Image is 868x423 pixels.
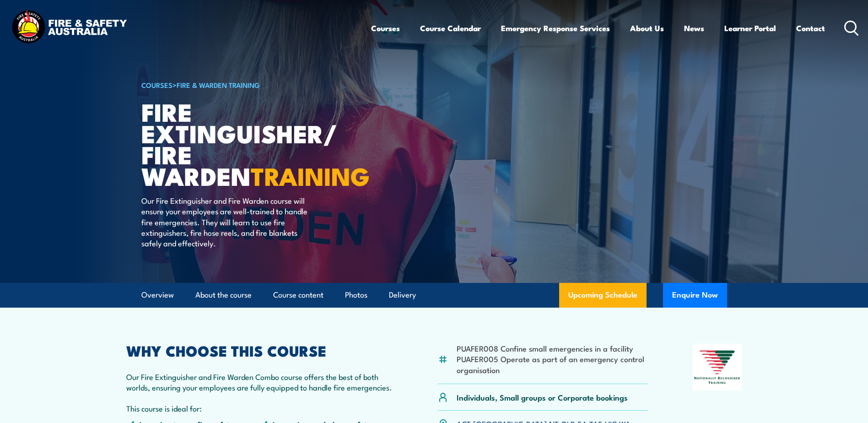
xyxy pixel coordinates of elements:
h2: WHY CHOOSE THIS COURSE [126,344,394,357]
h1: Fire Extinguisher/ Fire Warden [141,101,367,186]
a: Course Calendar [420,16,481,40]
button: Enquire Now [663,283,727,308]
p: This course is ideal for: [126,403,394,413]
li: PUAFER005 Operate as part of an emergency control organisation [457,353,648,375]
a: Learner Portal [724,16,776,40]
li: PUAFER008 Confine small emergencies in a facility [457,343,648,353]
strong: TRAINING [251,156,370,194]
h6: > [141,79,367,90]
a: About Us [630,16,664,40]
a: Courses [371,16,400,40]
a: Upcoming Schedule [559,283,647,308]
img: Nationally Recognised Training logo. [693,344,742,390]
a: Overview [141,283,174,307]
p: Individuals, Small groups or Corporate bookings [457,392,628,402]
a: Emergency Response Services [501,16,610,40]
a: Course content [273,283,323,307]
a: COURSES [141,80,173,90]
p: Our Fire Extinguisher and Fire Warden Combo course offers the best of both worlds, ensuring your ... [126,371,394,393]
a: Fire & Warden Training [177,80,260,90]
a: About the course [195,283,252,307]
a: Contact [796,16,825,40]
p: Our Fire Extinguisher and Fire Warden course will ensure your employees are well-trained to handl... [141,195,308,249]
a: News [684,16,704,40]
a: Photos [345,283,367,307]
a: Delivery [389,283,416,307]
